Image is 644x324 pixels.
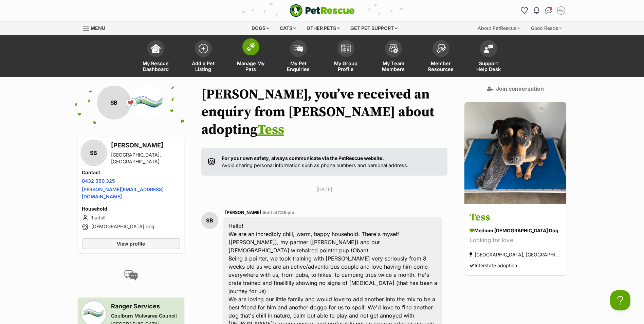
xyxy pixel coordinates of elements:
a: Conversations [544,5,554,16]
span: Menu [91,25,105,31]
a: My Rescue Dashboard [132,37,180,77]
span: 7:29 pm [277,210,294,215]
h3: [PERSON_NAME] [111,141,180,150]
a: [PERSON_NAME][EMAIL_ADDRESS][DOMAIN_NAME] [82,186,164,199]
a: My Pet Enquiries [275,37,322,77]
a: Member Resources [417,37,465,77]
a: View profile [82,238,180,249]
div: Goulburn Mulwaree Council [111,312,180,319]
span: Member Resources [426,60,456,72]
strong: For your own safety, always communicate via the PetRescue website. [222,155,384,161]
div: Good Reads [526,21,567,35]
div: Get pet support [346,21,402,35]
h1: [PERSON_NAME], you’ve received an enquiry from [PERSON_NAME] about adopting [201,86,448,139]
div: SB [82,141,106,165]
img: pet-enquiries-icon-7e3ad2cf08bfb03b45e93fb7055b45f3efa6380592205ae92323e6603595dc1f.svg [294,45,303,52]
img: conversation-icon-4a6f8262b818ee0b60e3300018af0b2d0b884aa5de6e9bcb8d3d4eeb1a70a7c4.svg [124,270,138,281]
a: PetRescue [290,4,355,17]
div: Looking for love [470,236,561,245]
img: help-desk-icon-fdf02630f3aa405de69fd3d07c3f3aa587a6932b1a1747fa1d2bba05be0121f9.svg [484,44,493,53]
img: chat-41dd97257d64d25036548639549fe6c8038ab92f7586957e7f3b1b290dea8141.svg [545,7,552,14]
div: Interstate adoption [470,261,517,270]
div: Dogs [247,21,274,35]
div: [GEOGRAPHIC_DATA], [GEOGRAPHIC_DATA] [470,250,561,259]
img: group-profile-icon-3fa3cf56718a62981997c0bc7e787c4b2cf8bcc04b72c1350f741eb67cf2f40e.svg [341,44,351,53]
a: Support Help Desk [465,37,512,77]
div: Cats [275,21,301,35]
span: My Team Members [378,60,409,72]
h3: Ranger Services [111,302,180,311]
a: Manage My Pets [227,37,275,77]
h4: Contact [82,169,180,176]
span: View profile [117,240,145,247]
span: My Pet Enquiries [283,60,314,72]
span: Manage My Pets [236,60,266,72]
img: logo-e224e6f780fb5917bec1dbf3a21bbac754714ae5b6737aabdf751b685950b380.svg [290,4,355,17]
img: member-resources-icon-8e73f808a243e03378d46382f2149f9095a855e16c252ad45f914b54edf8863c.svg [436,44,446,53]
div: SB [201,212,218,229]
div: Other pets [302,21,345,35]
a: Tess [257,121,284,138]
span: My Group Profile [331,60,361,72]
p: Avoid sharing personal information such as phone numbers and personal address. [222,155,408,169]
li: [DEMOGRAPHIC_DATA] dog [82,223,180,231]
div: [GEOGRAPHIC_DATA], [GEOGRAPHIC_DATA] [111,151,180,165]
h4: Household [82,205,180,212]
img: manage-my-pets-icon-02211641906a0b7f246fdf0571729dbe1e7629f14944591b6c1af311fb30b64b.svg [246,42,256,51]
img: dashboard-icon-eb2f2d2d3e046f16d808141f083e7271f6b2e854fb5c12c21221c1fb7104beca.svg [151,44,161,53]
span: [PERSON_NAME] [225,210,261,215]
img: Tess [464,102,566,204]
button: Notifications [531,5,542,16]
li: 1 adult [82,214,180,222]
a: Join conversation [487,86,544,92]
img: notifications-46538b983faf8c2785f20acdc204bb7945ddae34d4c08c2a6579f10ce5e182be.svg [534,7,539,14]
div: medium [DEMOGRAPHIC_DATA] Dog [470,227,561,234]
button: My account [556,5,567,16]
a: 0432 350 325 [82,178,115,184]
a: Tess medium [DEMOGRAPHIC_DATA] Dog Looking for love [GEOGRAPHIC_DATA], [GEOGRAPHIC_DATA] Intersta... [464,205,566,275]
h3: Tess [470,210,561,226]
div: About PetRescue [473,21,525,35]
a: My Team Members [370,37,417,77]
p: [DATE] [201,186,448,193]
ul: Account quick links [519,5,567,16]
span: Support Help Desk [473,60,504,72]
span: Add a Pet Listing [188,60,219,72]
iframe: Help Scout Beacon - Open [610,290,630,310]
span: My Rescue Dashboard [141,60,171,72]
img: Adam Skelly profile pic [558,7,565,14]
div: SB [97,86,131,120]
span: Sent at [262,210,294,215]
span: 💌 [123,95,139,110]
img: team-members-icon-5396bd8760b3fe7c0b43da4ab00e1e3bb1a5d9ba89233759b79545d2d3fc5d0d.svg [389,44,398,53]
img: Goulburn Mulwaree Council profile pic [131,86,165,120]
a: My Group Profile [322,37,370,77]
a: Favourites [519,5,530,16]
a: Menu [83,21,110,34]
img: add-pet-listing-icon-0afa8454b4691262ce3f59096e99ab1cd57d4a30225e0717b998d2c9b9846f56.svg [199,44,208,53]
a: Add a Pet Listing [180,37,227,77]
